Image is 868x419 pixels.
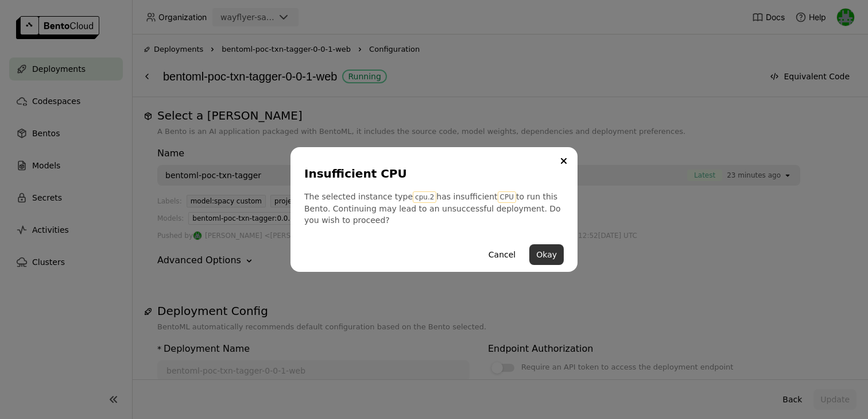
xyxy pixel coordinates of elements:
[498,191,516,203] span: CPU
[290,147,578,272] div: dialog
[304,191,564,226] div: The selected instance type has insufficient to run this Bento. Continuing may lead to an unsucces...
[304,166,559,182] div: Insufficient CPU
[482,244,522,265] button: Cancel
[529,244,564,265] button: Okay
[557,154,571,168] button: Close
[413,191,436,203] span: cpu.2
